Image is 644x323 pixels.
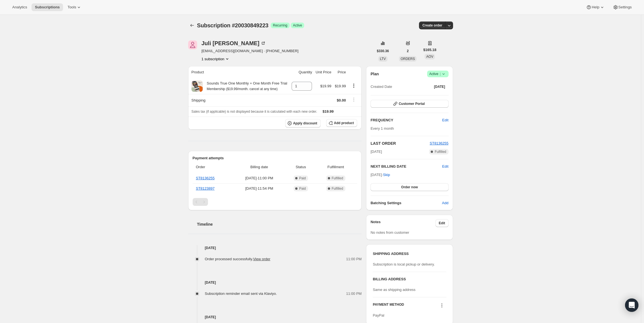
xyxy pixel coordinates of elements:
[188,40,197,49] span: Juli Alvarado
[371,71,379,77] h2: Plan
[349,97,358,103] button: Shipping actions
[371,173,390,177] span: [DATE] ·
[346,291,362,297] span: 11:00 PM
[371,149,382,155] span: [DATE]
[188,94,290,106] th: Shipping
[205,257,270,261] span: Order processed successfully.
[373,313,384,317] span: PayPal
[197,22,268,28] span: Subscription #20030849223
[299,176,306,180] span: Paid
[371,164,442,169] h2: NEXT BILLING DATE
[333,66,347,78] th: Price
[435,150,446,154] span: Fulfilled
[371,100,448,108] button: Customer Portal
[32,3,63,11] button: Subscriptions
[371,117,442,123] h2: FREQUENCY
[203,81,287,92] div: Sounds True One Monthly + One Month Free Trial
[419,21,446,29] button: Create order
[273,23,287,28] span: Recurring
[196,176,215,180] a: ST8136255
[609,3,635,11] button: Settings
[323,109,334,114] span: $19.99
[422,23,442,28] span: Create order
[64,3,85,11] button: Tools
[435,219,449,227] button: Edit
[188,280,362,285] h4: [DATE]
[442,200,448,206] span: Add
[371,84,392,90] span: Created Date
[253,257,270,261] a: View order
[377,49,389,53] span: $330.36
[290,66,314,78] th: Quantity
[234,164,284,170] span: Billing date
[188,245,362,251] h4: [DATE]
[618,5,632,9] span: Settings
[293,23,302,28] span: Active
[399,102,425,106] span: Customer Portal
[442,117,448,123] span: Edit
[9,3,30,11] button: Analytics
[401,57,415,61] span: ORDERS
[12,5,27,9] span: Analytics
[380,170,393,179] button: Skip
[234,175,284,181] span: [DATE] · 11:00 PM
[234,186,284,191] span: [DATE] · 11:54 PM
[371,126,394,131] span: Every 1 month
[326,119,357,127] button: Add product
[434,85,445,89] span: [DATE]
[371,200,442,206] h6: Batching Settings
[346,256,362,262] span: 11:00 PM
[430,141,448,145] a: ST8136255
[371,141,430,146] h2: LAST ORDER
[188,314,362,320] h4: [DATE]
[373,288,415,292] span: Same as shipping address
[349,83,358,89] button: Product actions
[193,161,233,173] th: Order
[371,183,448,191] button: Order now
[202,56,230,62] button: Product actions
[318,164,354,170] span: Fulfillment
[293,121,317,126] span: Apply discount
[429,71,446,77] span: Active
[192,110,317,114] span: Sales tax (if applicable) is not displayed because it is calculated with each new order.
[592,5,599,9] span: Help
[188,21,196,29] button: Subscriptions
[192,81,203,92] img: product img
[625,298,638,312] div: Open Intercom Messenger
[373,251,446,257] h3: SHIPPING ADDRESS
[442,164,448,169] span: Edit
[426,55,433,59] span: AOV
[371,219,435,227] h3: Notes
[374,47,392,55] button: $330.36
[299,186,306,191] span: Paid
[373,262,435,266] span: Subscription is local pickup or delivery.
[202,40,266,46] div: Juli [PERSON_NAME]
[285,119,321,127] button: Apply discount
[423,47,436,53] span: $165.18
[334,121,354,125] span: Add product
[439,221,445,225] span: Edit
[440,72,440,76] span: |
[207,87,278,91] small: Membership ($19.99/month. cancel at any time)
[337,98,346,102] span: $0.00
[332,176,343,180] span: Fulfilled
[193,198,357,206] nav: Pagination
[373,302,404,310] h3: PAYMENT METHOD
[314,66,333,78] th: Unit Price
[401,185,418,189] span: Order now
[67,5,76,9] span: Tools
[383,172,390,178] span: Skip
[439,116,452,125] button: Edit
[332,186,343,191] span: Fulfilled
[403,47,412,55] button: 2
[35,5,60,9] span: Subscriptions
[431,83,449,91] button: [DATE]
[380,57,386,61] span: LTV
[287,164,314,170] span: Status
[407,49,409,53] span: 2
[205,291,277,296] span: Subscription reminder email sent via Klaviyo.
[335,84,346,88] span: $19.99
[197,221,362,227] h2: Timeline
[320,84,331,88] span: $19.99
